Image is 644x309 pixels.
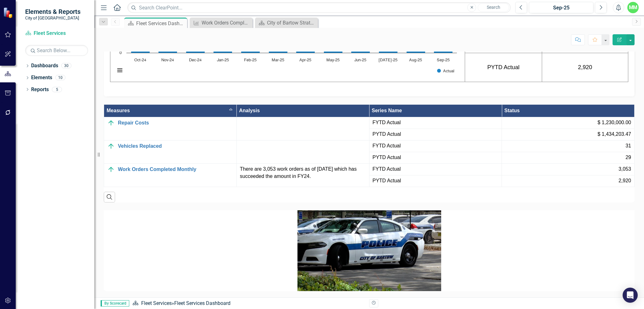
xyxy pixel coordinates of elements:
span: 3,053 [619,166,631,173]
input: Search ClearPoint... [127,2,511,13]
span: PYTD Actual [373,154,499,161]
a: Dashboards [31,62,58,69]
td: Double-Click to Edit Right Click for Context Menu [104,140,237,163]
p: There are 3,053 work orders as of [DATE] which has succeeded the amount in FY24. [240,166,366,180]
span: $ 1,434,203.47 [597,131,631,138]
text: Jan-25 [217,58,229,62]
td: Double-Click to Edit [236,117,369,140]
img: On Target [107,119,115,127]
text: Mar-25 [272,58,284,62]
div: Open Intercom Messenger [623,288,638,303]
span: $ 1,230,000.00 [597,119,631,126]
text: Dec-24 [189,58,202,62]
button: Search [478,3,509,12]
img: ClearPoint Strategy [3,7,14,18]
a: Work Orders Completed Monthly [118,167,233,172]
div: Fleet Services Dashboard [136,19,186,27]
a: City of Bartow Strategy and Performance Dashboard [257,19,316,27]
td: PYTD Actual [465,53,542,82]
button: MM [627,2,639,13]
text: Aug-25 [409,58,422,62]
div: 5 [52,87,62,92]
div: 30 [61,63,71,69]
small: City of [GEOGRAPHIC_DATA] [25,15,80,20]
div: Fleet Services Dashboard [174,300,230,306]
span: PYTD Actual [373,177,499,185]
div: 10 [55,75,65,80]
img: ‘Crisis in Leadership’: Report outlines turmoil at Bartow Police ... [297,210,441,291]
text: May-25 [326,58,340,62]
span: FYTD Actual [373,119,499,126]
td: Double-Click to Edit [236,140,369,163]
img: On Target [107,142,115,150]
span: FYTD Actual [373,142,499,150]
text: Jun-25 [354,58,366,62]
div: Sep-25 [531,4,591,12]
span: 29 [625,154,631,161]
text: 0 [119,51,122,55]
text: Sep-25 [437,58,450,62]
div: » [132,300,364,307]
button: Show Actual [437,69,454,73]
span: FYTD Actual [373,166,499,173]
a: Repair Costs [118,120,233,126]
text: Apr-25 [299,58,311,62]
td: 2,920 [542,53,628,82]
text: [DATE]-25 [379,58,397,62]
span: 31 [625,142,631,150]
text: Nov-24 [161,58,174,62]
img: On Target [107,166,115,173]
a: Fleet Services [25,30,88,37]
a: Reports [31,86,49,93]
text: Feb-25 [244,58,257,62]
a: Fleet Services [141,300,172,306]
a: Elements [31,74,52,81]
span: Search [487,5,500,10]
input: Search Below... [25,45,88,56]
text: Oct-24 [134,58,146,62]
div: City of Bartow Strategy and Performance Dashboard [267,19,316,27]
div: Work Orders Completed Monthly [202,19,251,27]
td: Double-Click to Edit Right Click for Context Menu [104,163,237,187]
a: Work Orders Completed Monthly [191,19,251,27]
button: Sep-25 [529,2,593,13]
span: Elements & Reports [25,8,80,15]
span: 2,920 [619,177,631,185]
span: PYTD Actual [373,131,499,138]
td: Double-Click to Edit [236,163,369,187]
a: Vehicles Replaced [118,143,233,149]
td: Double-Click to Edit Right Click for Context Menu [104,117,237,140]
span: By Scorecard [101,300,129,306]
button: View chart menu, Chart [115,66,124,75]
